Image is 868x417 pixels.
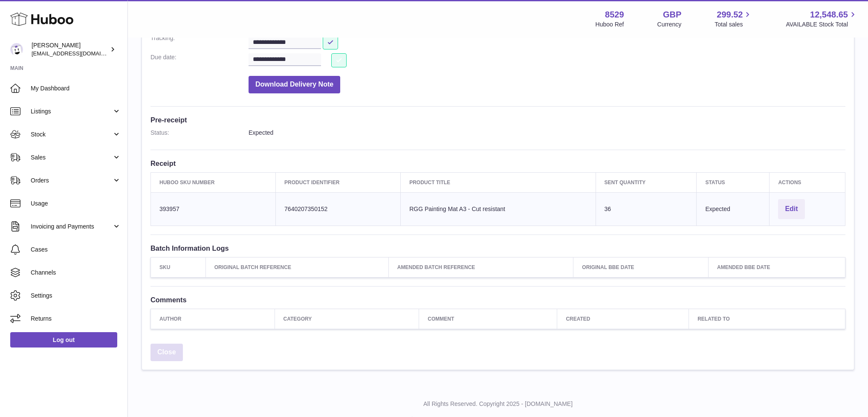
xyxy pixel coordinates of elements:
span: Returns [31,315,121,323]
div: Currency [657,20,682,29]
th: SKU [151,257,206,277]
span: Usage [31,200,121,208]
th: Original BBE Date [573,257,709,277]
h3: Batch Information Logs [150,243,845,253]
a: Log out [10,332,117,347]
div: [PERSON_NAME] [32,41,108,58]
a: 299.52 Total sales [715,9,752,29]
span: Orders [31,177,112,185]
th: Comment [419,309,557,329]
th: Amended BBE Date [709,257,845,277]
span: Cases [31,246,121,254]
a: Close [150,344,183,361]
span: Listings [31,107,112,116]
a: 12,548.65 AVAILABLE Stock Total [786,9,858,29]
td: 7640207350152 [276,192,401,226]
span: Stock [31,130,112,139]
span: My Dashboard [31,84,121,93]
strong: 8529 [605,9,624,20]
th: Product title [401,172,596,192]
td: 36 [596,192,697,226]
th: Original Batch Reference [205,257,388,277]
span: Sales [31,153,112,162]
img: admin@redgrass.ch [10,43,23,56]
h3: Receipt [150,159,845,168]
th: Amended Batch Reference [388,257,573,277]
span: Channels [31,269,121,277]
th: Created [557,309,689,329]
dt: Tracking: [150,34,249,49]
button: Edit [778,199,804,219]
span: 299.52 [717,9,743,20]
th: Status [697,172,770,192]
span: Settings [31,292,121,300]
th: Author [151,309,275,329]
dd: Expected [249,129,845,137]
th: Huboo SKU Number [151,172,276,192]
h3: Pre-receipt [150,115,845,125]
span: Invoicing and Payments [31,223,112,231]
th: Product Identifier [276,172,401,192]
th: Actions [770,172,845,192]
dt: Status: [150,129,249,137]
th: Sent Quantity [596,172,697,192]
dt: Due date: [150,53,249,67]
td: RGG Painting Mat A3 - Cut resistant [401,192,596,226]
th: Related to [689,309,845,329]
strong: GBP [663,9,681,20]
h3: Comments [150,295,845,304]
td: 393957 [151,192,276,226]
button: Download Delivery Note [249,76,340,93]
p: All Rights Reserved. Copyright 2025 - [DOMAIN_NAME] [135,400,861,408]
td: Expected [697,192,770,226]
th: Category [275,309,419,329]
span: Total sales [715,20,752,29]
span: AVAILABLE Stock Total [786,20,858,29]
div: Huboo Ref [596,20,624,29]
span: 12,548.65 [810,9,848,20]
span: [EMAIL_ADDRESS][DOMAIN_NAME] [32,50,125,57]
